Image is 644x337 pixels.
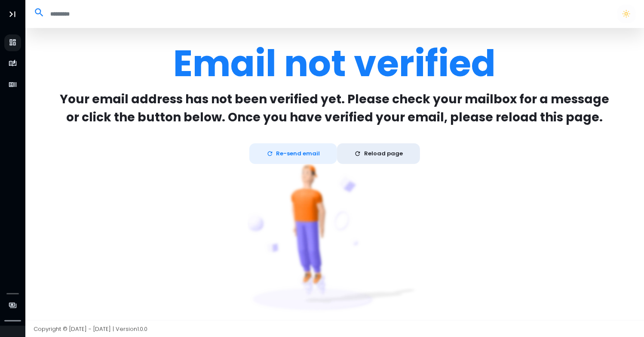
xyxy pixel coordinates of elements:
button: Toggle Aside [4,6,21,22]
div: Your email address has not been verified yet. Please check your mailbox for a message or click th... [55,90,614,127]
div: Email not verified [173,37,496,91]
button: Re-send email [249,143,337,164]
img: Humans [248,164,422,333]
button: Reload page [337,143,420,164]
span: Copyright © [DATE] - [DATE] | Version 1.0.0 [34,325,147,333]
